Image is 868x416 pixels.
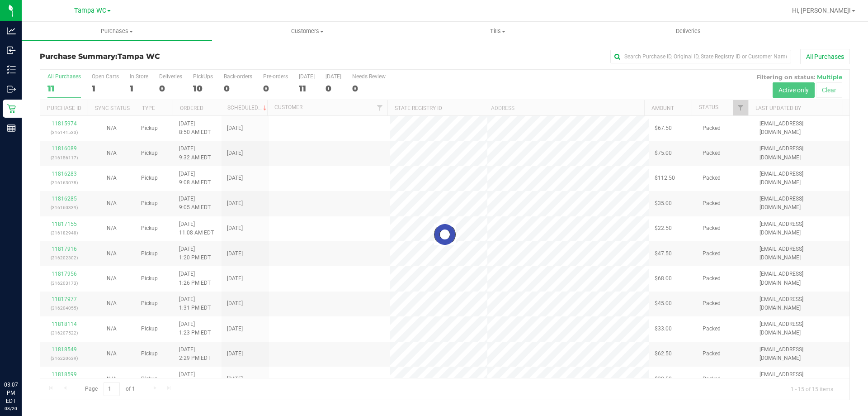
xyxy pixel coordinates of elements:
[22,22,212,41] a: Purchases
[7,104,16,113] inline-svg: Retail
[402,22,593,41] a: Tills
[7,124,16,133] inline-svg: Reports
[7,26,16,35] inline-svg: Analytics
[40,53,310,61] h3: Purchase Summary:
[4,405,18,412] p: 08/20
[593,22,783,41] a: Deliveries
[212,22,402,41] a: Customers
[118,52,160,61] span: Tampa WC
[4,381,18,405] p: 03:07 PM EDT
[9,344,36,371] iframe: Resource center
[792,7,851,14] span: Hi, [PERSON_NAME]!
[212,27,402,35] span: Customers
[800,49,850,64] button: All Purchases
[74,7,106,14] span: Tampa WC
[7,85,16,94] inline-svg: Outbound
[22,27,212,35] span: Purchases
[610,50,791,63] input: Search Purchase ID, Original ID, State Registry ID or Customer Name...
[664,27,713,35] span: Deliveries
[7,46,16,55] inline-svg: Inbound
[403,27,592,35] span: Tills
[7,65,16,74] inline-svg: Inventory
